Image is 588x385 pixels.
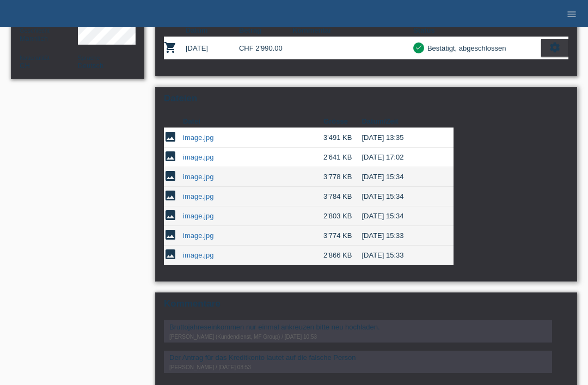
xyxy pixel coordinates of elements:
[323,187,362,206] td: 3'784 KB
[183,153,213,161] a: image.jpg
[20,62,30,70] span: Schweiz
[169,334,547,340] div: [PERSON_NAME] (Kundendienst, MF Group) / [DATE] 10:53
[362,167,438,187] td: [DATE] 15:34
[362,246,438,265] td: [DATE] 15:33
[183,115,323,128] th: Datei
[323,206,362,226] td: 2'803 KB
[164,228,177,241] i: image
[362,148,438,167] td: [DATE] 17:02
[164,209,177,222] i: image
[566,9,577,20] i: menu
[169,323,547,331] div: Bruttojahreseinkommen nur einmal ankreuzen bitte neu hochladen.
[323,128,362,148] td: 3'491 KB
[323,246,362,265] td: 2'866 KB
[20,26,78,42] div: Männlich
[183,133,213,142] a: image.jpg
[424,42,506,54] div: Bestätigt, abgeschlossen
[164,298,568,315] h2: Kommentare
[362,187,438,206] td: [DATE] 15:34
[323,167,362,187] td: 3'778 KB
[323,115,362,128] th: Grösse
[169,353,547,362] div: Der Antrag für das Kreditkonto lautet auf die falsche Person
[549,41,561,53] i: settings
[169,364,547,370] div: [PERSON_NAME] / [DATE] 08:53
[362,206,438,226] td: [DATE] 15:34
[292,24,413,37] th: Kommentar
[186,37,239,59] td: [DATE]
[164,130,177,143] i: image
[183,231,213,240] a: image.jpg
[164,169,177,182] i: image
[362,115,438,128] th: Datum/Zeit
[183,212,213,220] a: image.jpg
[20,27,50,34] span: Geschlecht
[183,173,213,181] a: image.jpg
[183,251,213,259] a: image.jpg
[239,37,292,59] td: CHF 2'990.00
[164,41,177,54] i: POSP00026420
[561,10,583,17] a: menu
[164,189,177,202] i: image
[186,24,239,37] th: Datum
[413,24,541,37] th: Status
[415,44,422,51] i: check
[20,54,50,61] span: Nationalität
[362,128,438,148] td: [DATE] 13:35
[164,93,568,109] h2: Dateien
[239,24,292,37] th: Betrag
[78,54,100,61] span: Sprache
[164,150,177,163] i: image
[78,62,104,70] span: Deutsch
[323,148,362,167] td: 2'641 KB
[362,226,438,246] td: [DATE] 15:33
[323,226,362,246] td: 3'774 KB
[183,192,213,200] a: image.jpg
[164,248,177,261] i: image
